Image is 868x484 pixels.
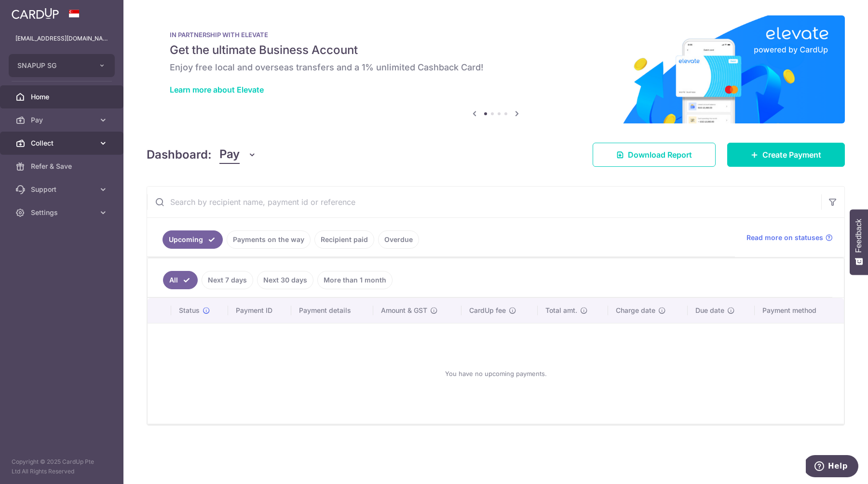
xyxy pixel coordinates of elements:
button: SNAPUP SG [9,54,115,77]
a: Read more on statuses [746,233,833,242]
img: Renovation banner [147,15,845,123]
input: Search by recipient name, payment id or reference [147,187,821,217]
span: Read more on statuses [746,233,823,242]
h5: Get the ultimate Business Account [170,42,822,58]
a: Learn more about Elevate [170,85,264,94]
span: Total amt. [545,306,577,315]
span: Refer & Save [31,161,95,171]
p: IN PARTNERSHIP WITH ELEVATE [170,31,822,39]
span: Create Payment [762,149,821,161]
span: Support [31,185,95,194]
span: Status [179,306,200,315]
span: Charge date [616,306,655,315]
span: Feedback [854,219,863,253]
iframe: Opens a widget where you can find more information [806,455,858,479]
span: Collect [31,138,95,148]
a: Create Payment [727,143,845,167]
th: Payment details [291,298,373,323]
span: Pay [219,146,240,164]
span: Due date [695,306,724,315]
span: Settings [31,208,95,217]
a: Recipient paid [314,230,374,249]
span: Download Report [628,149,692,161]
span: SNAPUP SG [17,61,89,70]
span: CardUp fee [469,306,506,315]
a: Next 30 days [257,271,313,289]
a: Next 7 days [202,271,253,289]
a: More than 1 month [317,271,393,289]
th: Payment ID [228,298,291,323]
a: All [163,271,198,289]
span: Pay [31,115,95,125]
a: Payments on the way [227,230,311,249]
button: Pay [219,146,257,164]
a: Upcoming [163,230,223,249]
th: Payment method [755,298,844,323]
button: Feedback - Show survey [850,209,868,275]
p: [EMAIL_ADDRESS][DOMAIN_NAME] [15,34,108,43]
span: Amount & GST [381,306,427,315]
div: You have no upcoming payments. [159,331,832,416]
h6: Enjoy free local and overseas transfers and a 1% unlimited Cashback Card! [170,62,822,73]
a: Download Report [593,143,716,167]
h4: Dashboard: [147,146,212,163]
span: Home [31,92,95,102]
img: CardUp [12,8,59,19]
a: Overdue [378,230,419,249]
